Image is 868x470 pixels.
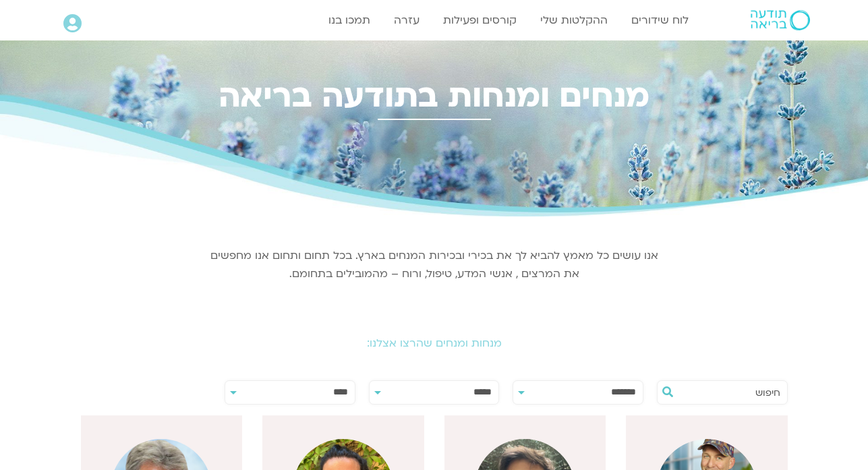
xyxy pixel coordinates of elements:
a: קורסים ופעילות [436,7,523,33]
a: לוח שידורים [625,7,695,33]
h2: מנחים ומנחות בתודעה בריאה [57,78,812,115]
p: אנו עושים כל מאמץ להביא לך את בכירי ובכירות המנחים בארץ. בכל תחום ותחום אנו מחפשים את המרצים , אנ... [208,247,660,283]
input: חיפוש [678,381,780,404]
a: ההקלטות שלי [533,7,614,33]
a: תמכו בנו [322,7,377,33]
img: תודעה בריאה [751,10,810,30]
a: עזרה [387,7,426,33]
h2: מנחות ומנחים שהרצו אצלנו: [57,337,812,349]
